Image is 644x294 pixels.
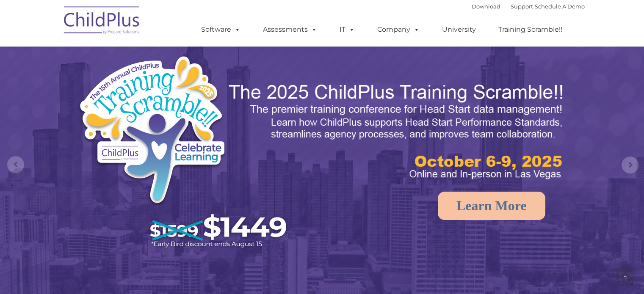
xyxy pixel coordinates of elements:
[511,3,533,10] a: Support
[535,3,585,10] a: Schedule A Demo
[254,21,326,38] a: Assessments
[490,21,571,38] a: Training Scramble!!
[472,3,500,10] a: Download
[434,21,484,38] a: University
[60,0,144,43] img: ChildPlus by Procare Solutions
[331,21,363,38] a: IT
[438,192,545,220] a: Learn More
[369,21,428,38] a: Company
[193,21,249,38] a: Software
[472,3,585,10] font: |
